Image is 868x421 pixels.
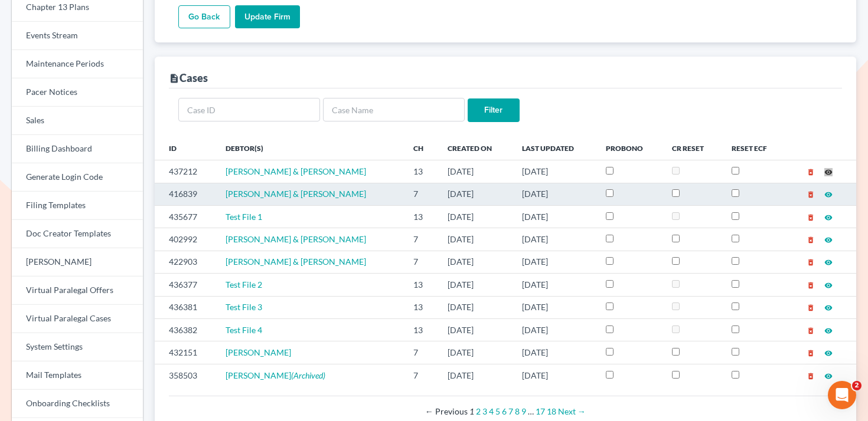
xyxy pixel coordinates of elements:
[807,258,815,267] i: delete_forever
[226,370,325,380] a: [PERSON_NAME](Archived)
[513,318,596,341] td: [DATE]
[12,305,143,333] a: Virtual Paralegal Cases
[824,256,833,267] a: visibility
[807,325,815,335] a: delete_forever
[469,406,474,416] em: Page 1
[12,390,143,418] a: Onboarding Checklists
[169,71,208,85] div: Cases
[155,205,216,228] td: 435677
[12,163,143,192] a: Generate Login Code
[513,364,596,386] td: [DATE]
[513,160,596,183] td: [DATE]
[536,406,545,416] a: Page 17
[226,347,291,357] a: [PERSON_NAME]
[226,212,262,222] a: Test File 1
[513,183,596,205] td: [DATE]
[12,333,143,361] a: System Settings
[807,327,815,335] i: delete_forever
[404,136,438,160] th: Ch
[404,251,438,273] td: 7
[807,212,815,222] a: delete_forever
[404,183,438,205] td: 7
[476,406,481,416] a: Page 2
[513,205,596,228] td: [DATE]
[155,228,216,251] td: 402992
[824,370,833,380] a: visibility
[12,192,143,220] a: Filing Templates
[521,406,526,416] a: Page 9
[438,296,513,318] td: [DATE]
[155,251,216,273] td: 422903
[482,406,487,416] a: Page 3
[226,325,262,335] span: Test File 4
[404,296,438,318] td: 13
[425,406,468,416] span: Previous page
[404,228,438,251] td: 7
[824,347,833,357] a: visibility
[12,135,143,163] a: Billing Dashboard
[824,279,833,290] a: visibility
[404,160,438,183] td: 13
[824,302,833,312] a: visibility
[807,168,815,176] i: delete_forever
[824,372,833,380] i: visibility
[513,274,596,296] td: [DATE]
[12,220,143,248] a: Doc Creator Templates
[178,98,320,121] input: Case ID
[438,183,513,205] td: [DATE]
[807,213,815,222] i: delete_forever
[155,160,216,183] td: 437212
[438,160,513,183] td: [DATE]
[513,228,596,251] td: [DATE]
[508,406,513,416] a: Page 7
[807,234,815,244] a: delete_forever
[807,189,815,199] a: delete_forever
[807,370,815,380] a: delete_forever
[515,406,520,416] a: Page 8
[663,136,722,160] th: CR Reset
[438,251,513,273] td: [DATE]
[12,361,143,390] a: Mail Templates
[824,349,833,357] i: visibility
[438,136,513,160] th: Created On
[547,406,556,416] a: Page 18
[155,183,216,205] td: 416839
[438,364,513,386] td: [DATE]
[468,98,520,122] input: Filter
[807,372,815,380] i: delete_forever
[824,304,833,312] i: visibility
[807,190,815,199] i: delete_forever
[155,136,216,160] th: ID
[155,341,216,364] td: 432151
[558,406,586,416] a: Next page
[404,318,438,341] td: 13
[155,296,216,318] td: 436381
[12,50,143,78] a: Maintenance Periods
[824,234,833,244] a: visibility
[404,274,438,296] td: 13
[438,318,513,341] td: [DATE]
[226,166,366,176] a: [PERSON_NAME] & [PERSON_NAME]
[438,228,513,251] td: [DATE]
[12,277,143,305] a: Virtual Paralegal Offers
[824,325,833,335] a: visibility
[155,274,216,296] td: 436377
[807,256,815,267] a: delete_forever
[722,136,787,160] th: Reset ECF
[226,234,366,244] span: [PERSON_NAME] & [PERSON_NAME]
[226,302,262,312] a: Test File 3
[596,136,663,160] th: ProBono
[438,205,513,228] td: [DATE]
[12,22,143,50] a: Events Stream
[226,256,366,267] a: [PERSON_NAME] & [PERSON_NAME]
[12,78,143,107] a: Pacer Notices
[807,304,815,312] i: delete_forever
[824,212,833,222] a: visibility
[502,406,507,416] a: Page 6
[513,296,596,318] td: [DATE]
[155,364,216,386] td: 358503
[178,5,230,29] a: Go Back
[513,251,596,273] td: [DATE]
